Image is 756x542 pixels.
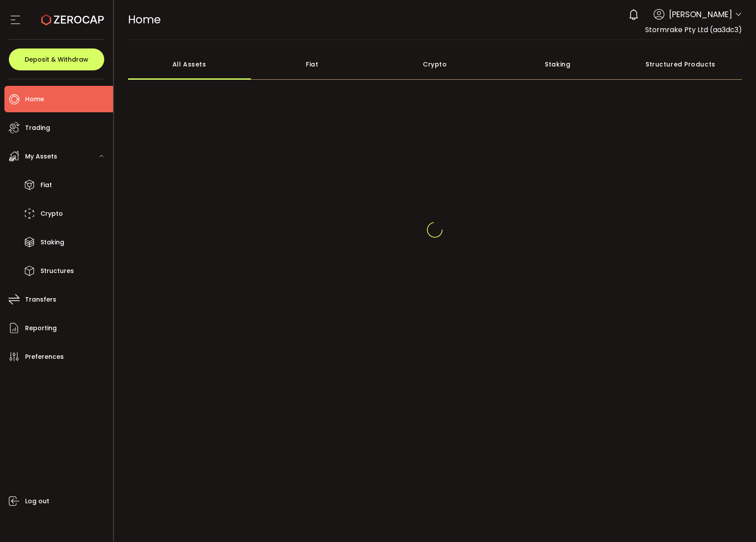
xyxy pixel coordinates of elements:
[40,265,74,277] span: Structures
[25,293,56,306] span: Transfers
[25,495,49,508] span: Log out
[40,236,64,249] span: Staking
[9,48,104,70] button: Deposit & Withdraw
[25,93,44,106] span: Home
[128,49,251,80] div: All Assets
[496,49,619,80] div: Staking
[645,25,742,35] span: Stormrake Pty Ltd (aa3dc3)
[619,49,742,80] div: Structured Products
[25,122,50,134] span: Trading
[25,350,64,363] span: Preferences
[669,8,732,20] span: [PERSON_NAME]
[374,49,496,80] div: Crypto
[128,12,161,27] span: Home
[251,49,374,80] div: Fiat
[25,56,88,63] span: Deposit & Withdraw
[40,179,52,192] span: Fiat
[40,207,63,220] span: Crypto
[25,322,57,335] span: Reporting
[25,150,57,163] span: My Assets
